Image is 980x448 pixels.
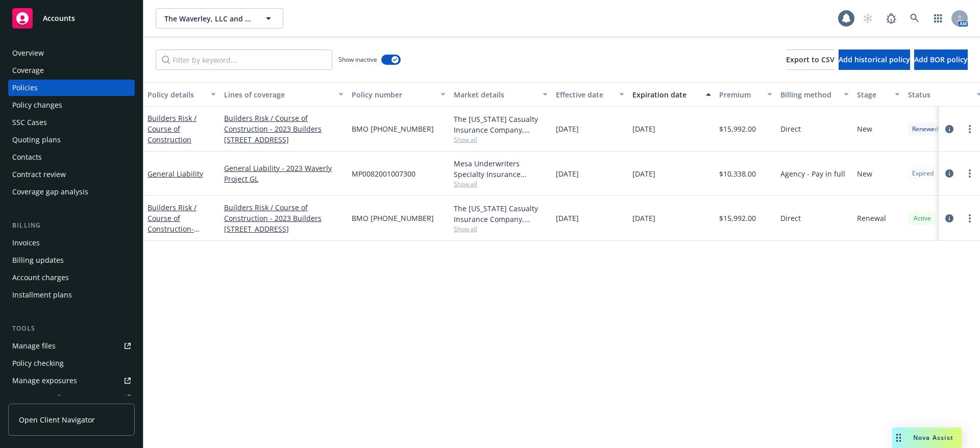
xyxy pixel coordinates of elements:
a: Start snowing [857,8,878,29]
div: Expiration date [632,89,700,100]
a: General Liability [148,169,203,179]
button: Policy details [143,82,220,107]
span: BMO [PHONE_NUMBER] [352,213,434,223]
a: circleInformation [943,167,955,180]
button: Market details [450,82,552,107]
a: Report a Bug [881,8,901,29]
div: Drag to move [892,428,905,448]
span: Direct [780,213,801,223]
div: Market details [454,89,536,100]
a: Accounts [8,4,135,33]
div: Premium [719,89,761,100]
button: Premium [715,82,776,107]
span: [DATE] [632,168,655,179]
a: Overview [8,45,135,61]
span: Add historical policy [839,55,910,64]
div: Policy changes [12,97,62,113]
span: Active [912,214,933,223]
span: [DATE] [556,168,579,179]
a: Policy changes [8,97,135,113]
button: Expiration date [628,82,715,107]
button: Lines of coverage [220,82,348,107]
a: circleInformation [943,123,955,135]
div: Tools [8,323,135,334]
button: Effective date [552,82,628,107]
a: Builders Risk / Course of Construction - 2023 Builders [STREET_ADDRESS] [224,202,344,234]
div: SSC Cases [12,114,47,131]
div: Policy checking [12,355,64,371]
span: Show all [454,135,548,144]
span: The Waverley, LLC and Parkside Waverley, LLC [164,13,253,24]
div: Overview [12,45,44,61]
button: Stage [853,82,904,107]
a: Billing updates [8,252,135,268]
div: Manage files [12,338,56,354]
input: Filter by keyword... [156,49,332,70]
a: Account charges [8,269,135,286]
div: Coverage [12,62,44,79]
a: Search [904,8,925,29]
span: [DATE] [632,213,655,223]
a: Policy checking [8,355,135,371]
span: $15,992.00 [719,123,756,134]
button: Add BOR policy [914,49,968,70]
span: $15,992.00 [719,213,756,223]
span: Renewal [857,213,886,223]
span: Show all [454,180,548,188]
a: SSC Cases [8,114,135,131]
a: Builders Risk / Course of Construction [148,113,197,144]
span: $10,338.00 [719,168,756,179]
a: General Liability - 2023 Waverly Project GL [224,163,344,184]
span: Renewed [912,125,938,134]
div: Installment plans [12,287,72,303]
span: Nova Assist [913,433,953,442]
span: BMO [PHONE_NUMBER] [352,123,434,134]
div: Billing updates [12,252,64,268]
span: Show inactive [338,55,377,64]
div: The [US_STATE] Casualty Insurance Company, Liberty Mutual [454,114,548,135]
div: Lines of coverage [224,89,332,100]
div: Manage exposures [12,372,77,389]
div: Status [908,89,970,100]
button: Billing method [776,82,853,107]
a: Builders Risk / Course of Construction [148,203,214,287]
div: Quoting plans [12,132,61,148]
div: Billing method [780,89,838,100]
div: Coverage gap analysis [12,184,88,200]
span: New [857,123,872,134]
a: Builders Risk / Course of Construction - 2023 Builders [STREET_ADDRESS] [224,113,344,145]
a: Quoting plans [8,132,135,148]
span: Accounts [43,14,75,22]
a: Switch app [928,8,948,29]
span: MP0082001007300 [352,168,415,179]
div: Policy number [352,89,434,100]
button: Policy number [348,82,450,107]
span: Direct [780,123,801,134]
div: Effective date [556,89,613,100]
a: Policies [8,80,135,96]
button: Add historical policy [839,49,910,70]
a: more [964,212,976,225]
div: Billing [8,220,135,231]
div: The [US_STATE] Casualty Insurance Company, Liberty Mutual [454,203,548,225]
span: [DATE] [556,123,579,134]
a: Coverage [8,62,135,79]
a: Installment plans [8,287,135,303]
div: Policies [12,80,38,96]
div: Policy details [148,89,205,100]
span: [DATE] [556,213,579,223]
button: The Waverley, LLC and Parkside Waverley, LLC [156,8,283,29]
span: Export to CSV [786,55,835,64]
div: Contract review [12,166,66,183]
div: Contacts [12,149,42,165]
a: more [964,123,976,135]
a: more [964,167,976,180]
a: Manage certificates [8,390,135,406]
span: Expired [912,169,934,178]
span: [DATE] [632,123,655,134]
a: Contract review [8,166,135,183]
div: Invoices [12,235,40,251]
div: Account charges [12,269,69,286]
a: Invoices [8,235,135,251]
div: Mesa Underwriters Specialty Insurance Company, Selective Insurance Group, CRC Group [454,158,548,180]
